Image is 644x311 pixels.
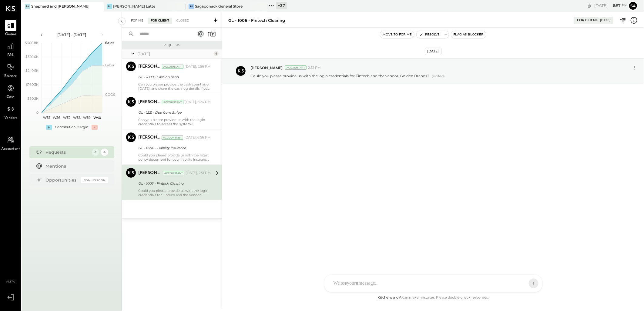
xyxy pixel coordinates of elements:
[577,18,598,23] div: For Client
[587,2,593,9] div: copy link
[31,4,89,9] div: Shepherd and [PERSON_NAME]
[46,149,89,155] div: Requests
[43,115,50,120] text: W35
[7,95,15,100] span: Cash
[63,115,70,120] text: W37
[81,177,108,183] div: Coming Soon
[276,2,287,9] div: + 37
[138,180,209,186] div: GL - 1006 - Fintech Clearing
[53,115,60,120] text: W36
[138,170,162,176] div: [PERSON_NAME]
[92,125,98,130] div: -
[451,31,486,38] button: Flag as Blocker
[228,18,285,23] div: GL - 1006 - Fintech Clearing
[0,82,21,100] a: Cash
[4,74,17,79] span: Balance
[594,3,627,8] div: [DATE]
[128,18,146,24] div: For Me
[138,135,160,141] div: [PERSON_NAME]
[55,125,89,130] div: Contribution Margin
[285,65,307,70] div: Accountant
[25,69,39,73] text: $240.5K
[425,48,442,55] div: [DATE]
[25,41,39,45] text: $400.8K
[138,74,209,80] div: GL - 1000 - Cash on hand
[185,64,211,69] div: [DATE], 2:56 PM
[137,51,212,56] div: [DATE]
[189,4,194,9] div: SG
[46,125,52,130] div: +
[26,82,39,87] text: $160.3K
[0,103,21,121] a: Vendors
[138,145,209,151] div: GL - 6590 - Liability Insurance
[125,43,219,47] div: Requests
[0,41,21,58] a: P&L
[163,171,184,175] div: Accountant
[214,51,219,56] div: 4
[27,96,39,101] text: $80.2K
[46,177,78,183] div: Opportunities
[162,135,183,140] div: Accountant
[0,134,21,152] a: Accountant
[0,62,21,79] a: Balance
[184,135,211,140] div: [DATE], 6:56 PM
[107,4,112,9] div: BL
[432,74,445,79] span: (edited)
[0,20,21,37] a: Queue
[308,65,321,70] span: 2:52 PM
[83,115,91,120] text: W39
[250,73,429,79] p: Could you please provide us with the login credentials for Fintech and the vendor, Golden Brands?
[73,115,81,120] text: W38
[46,32,98,37] div: [DATE] - [DATE]
[380,31,414,38] button: Move to for me
[250,65,283,70] span: [PERSON_NAME]
[185,100,211,105] div: [DATE], 3:24 PM
[2,146,20,152] span: Accountant
[195,4,243,9] div: Sagaponack General Store
[25,55,39,59] text: $320.6K
[92,149,99,156] div: 3
[36,110,39,115] text: 0
[105,92,115,97] text: COGS
[46,163,105,169] div: Mentions
[162,65,183,69] div: Accountant
[101,149,108,156] div: 4
[4,115,17,121] span: Vendors
[138,189,211,197] div: Could you please provide us with the login credentials for Fintech and the vendor, Golden Brands?
[148,18,172,24] div: For Client
[105,41,114,45] text: Sales
[7,53,14,58] span: P&L
[138,153,211,162] div: Could you please provide us with the latest policy document for your liability insurance at the e...
[5,32,16,37] span: Queue
[93,115,101,120] text: W40
[417,31,442,38] button: Resolve
[138,118,211,126] div: Can you please provide us with the login credentials to access the system?
[186,171,211,176] div: [DATE], 2:51 PM
[138,82,211,91] div: Can you please provide the cash count as of [DATE], and share the cash log details if you are mai...
[628,1,638,11] button: Sa
[25,4,30,9] div: Sa
[113,4,155,9] div: [PERSON_NAME] Latte
[173,18,192,24] div: Closed
[138,109,209,115] div: GL - 1221 - Due from Stripe
[138,99,161,105] div: [PERSON_NAME]
[600,18,610,22] div: [DATE]
[138,64,161,70] div: [PERSON_NAME]
[105,63,114,67] text: Labor
[162,100,183,104] div: Accountant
